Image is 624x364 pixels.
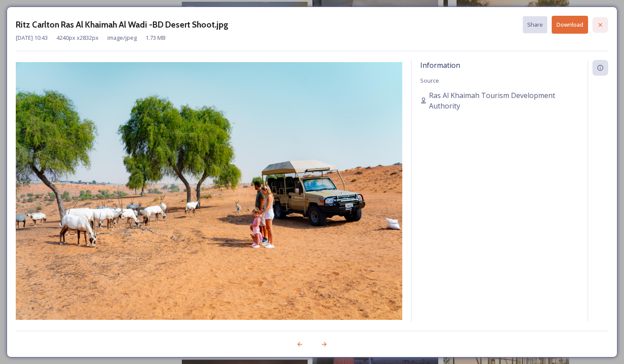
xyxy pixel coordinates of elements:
[16,62,402,320] img: BF9B68A7-0CEE-47E1-8DD21384D0E6BC39.jpg
[107,34,137,42] span: image/jpeg
[57,34,99,42] span: 4240 px x 2832 px
[523,16,547,33] button: Share
[552,16,588,34] button: Download
[429,90,579,111] span: Ras Al Khaimah Tourism Development Authority
[16,18,228,31] h3: Ritz Carlton Ras Al Khaimah Al Wadi -BD Desert Shoot.jpg
[145,34,166,42] span: 1.73 MB
[420,60,460,70] span: Information
[16,34,48,42] span: [DATE] 10:43
[420,77,439,84] span: Source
